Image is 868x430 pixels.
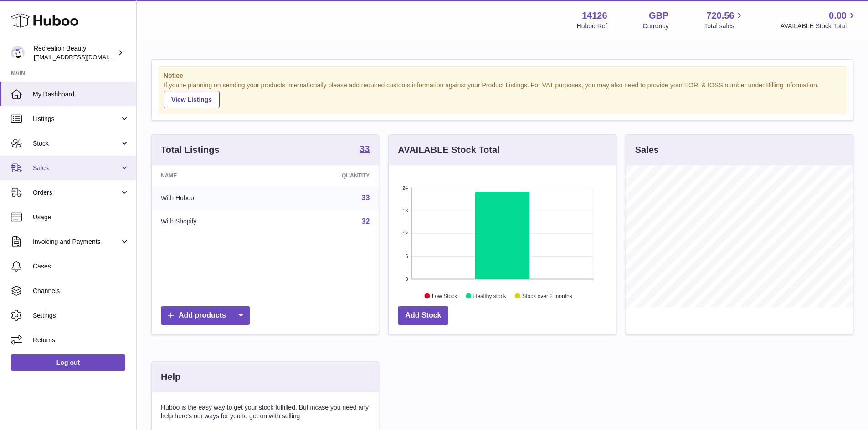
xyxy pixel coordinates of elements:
[274,165,379,186] th: Quantity
[362,194,370,202] a: 33
[403,208,408,213] text: 18
[406,253,408,259] text: 6
[33,213,129,222] span: Usage
[164,71,841,80] strong: Notice
[152,186,274,210] td: With Huboo
[161,144,220,156] h3: Total Listings
[523,293,572,299] text: Stock over 2 months
[33,287,129,295] span: Channels
[649,10,668,22] strong: GBP
[360,144,370,155] a: 33
[360,144,370,153] strong: 33
[577,22,607,30] div: Huboo Ref
[33,90,129,99] span: My Dashboard
[33,188,120,197] span: Orders
[161,371,180,383] h3: Help
[33,238,120,246] span: Invoicing and Payments
[33,115,120,123] span: Listings
[473,293,507,299] text: Healthy stock
[11,354,125,371] a: Log out
[33,336,129,344] span: Returns
[829,10,847,22] span: 0.00
[161,306,250,325] a: Add products
[704,22,745,30] span: Total sales
[398,144,499,156] h3: AVAILABLE Stock Total
[11,46,25,60] img: barney@recreationbeauty.com
[643,22,669,30] div: Currency
[161,403,370,420] p: Huboo is the easy way to get your stock fulfilled. But incase you need any help here's our ways f...
[33,164,120,172] span: Sales
[33,311,129,320] span: Settings
[34,53,134,61] span: [EMAIL_ADDRESS][DOMAIN_NAME]
[362,218,370,225] a: 32
[432,293,457,299] text: Low Stock
[398,306,448,325] a: Add Stock
[164,91,220,108] a: View Listings
[635,144,659,156] h3: Sales
[33,262,129,271] span: Cases
[780,22,857,30] span: AVAILABLE Stock Total
[406,276,408,282] text: 0
[706,10,734,22] span: 720.56
[164,81,841,108] div: If you're planning on sending your products internationally please add required customs informati...
[152,210,274,233] td: With Shopify
[403,231,408,236] text: 12
[33,139,120,148] span: Stock
[34,44,116,61] div: Recreation Beauty
[403,185,408,191] text: 24
[780,10,857,30] a: 0.00 AVAILABLE Stock Total
[582,10,607,22] strong: 14126
[704,10,745,30] a: 720.56 Total sales
[152,165,274,186] th: Name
